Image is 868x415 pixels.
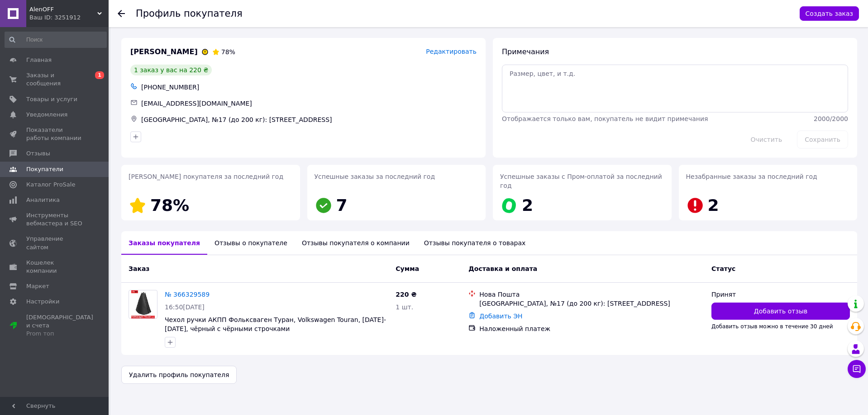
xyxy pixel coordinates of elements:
[426,48,477,55] span: Редактировать
[502,47,549,56] span: Примечания
[5,32,107,48] input: Поиск
[26,71,84,88] span: Заказы и сообщения
[26,196,60,204] span: Аналитика
[295,231,417,255] div: Отзывы покупателя о компании
[708,196,719,214] span: 2
[711,303,850,320] button: Добавить отзыв
[165,316,386,332] a: Чехол ручки АКПП Фольксваген Туран, Volkswagen Touran, [DATE]-[DATE], чёрный с чёрными строчками
[754,307,807,316] span: Добавить отзыв
[26,181,75,189] span: Каталог ProSale
[26,282,49,290] span: Маркет
[150,196,189,214] span: 78%
[315,173,435,180] span: Успешные заказы за последний год
[500,173,662,189] span: Успешные заказы с Пром-оплатой за последний год
[139,113,478,126] div: [GEOGRAPHIC_DATA], №17 (до 200 кг): [STREET_ADDRESS]
[29,5,97,14] span: AlenOFF
[800,6,859,21] button: Создать заказ
[468,265,537,272] span: Доставка и оплата
[26,95,77,103] span: Товары и услуги
[26,259,84,275] span: Кошелек компании
[26,56,52,64] span: Главная
[848,360,866,378] button: Чат с покупателем
[336,196,348,214] span: 7
[502,115,708,122] span: Отображается только вам, покупатель не видит примечания
[711,323,833,330] span: Добавить отзыв можно в течение 30 дней
[139,81,478,93] div: [PHONE_NUMBER]
[121,231,207,255] div: Заказы покупателя
[711,265,735,272] span: Статус
[479,312,522,320] a: Добавить ЭН
[396,303,413,311] span: 1 шт.
[165,303,205,311] span: 16:50[DATE]
[129,173,283,180] span: [PERSON_NAME] покупателя за последний год
[26,211,84,228] span: Инструменты вебмастера и SEO
[129,265,149,272] span: Заказ
[479,290,704,299] div: Нова Пошта
[26,149,50,158] span: Отзывы
[26,126,84,142] span: Показатели работы компании
[479,324,704,333] div: Наложенный платеж
[396,291,416,298] span: 220 ₴
[118,9,125,18] div: Вернуться назад
[711,290,850,299] div: Принят
[26,298,59,306] span: Настройки
[131,290,155,318] img: Фото товару
[686,173,817,180] span: Незабранные заказы за последний год
[479,299,704,308] div: [GEOGRAPHIC_DATA], №17 (до 200 кг): [STREET_ADDRESS]
[26,165,63,173] span: Покупатели
[396,265,419,272] span: Сумма
[26,330,93,338] div: Prom топ
[121,366,237,384] button: Удалить профиль покупателя
[417,231,533,255] div: Отзывы покупателя о товарах
[130,65,212,75] div: 1 заказ у вас на 220 ₴
[129,290,157,319] a: Фото товару
[26,111,67,119] span: Уведомления
[130,47,198,57] span: [PERSON_NAME]
[29,14,109,22] div: Ваш ID: 3251912
[26,313,93,338] span: [DEMOGRAPHIC_DATA] и счета
[207,231,295,255] div: Отзывы о покупателе
[221,48,235,56] span: 78%
[136,8,243,19] h1: Профиль покупателя
[95,71,104,79] span: 1
[26,235,84,251] span: Управление сайтом
[522,196,533,214] span: 2
[165,291,210,298] a: № 366329589
[141,100,252,107] span: [EMAIL_ADDRESS][DOMAIN_NAME]
[814,115,848,122] span: 2000 / 2000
